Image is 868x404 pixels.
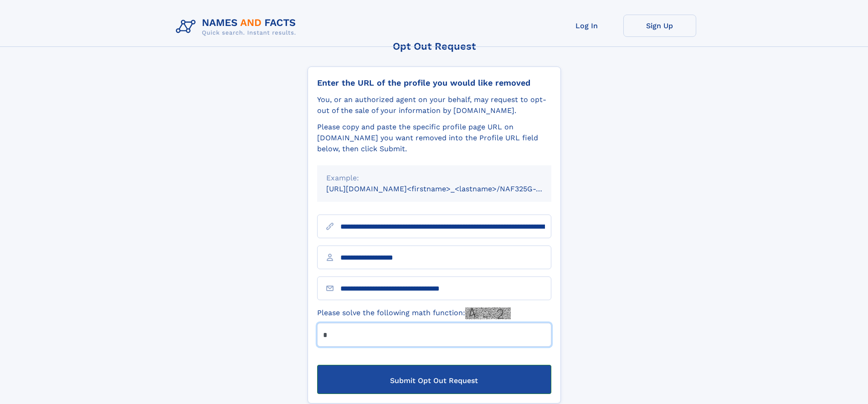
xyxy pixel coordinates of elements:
img: Logo Names and Facts [172,15,303,39]
button: Submit Opt Out Request [317,365,551,394]
label: Please solve the following math function: [317,307,511,319]
div: Please copy and paste the specific profile page URL on [DOMAIN_NAME] you want removed into the Pr... [317,122,551,154]
a: Sign Up [623,15,696,37]
div: Example: [326,173,542,184]
a: Log In [550,15,623,37]
div: Enter the URL of the profile you would like removed [317,78,551,88]
small: [URL][DOMAIN_NAME]<firstname>_<lastname>/NAF325G-xxxxxxxx [326,184,569,193]
div: You, or an authorized agent on your behalf, may request to opt-out of the sale of your informatio... [317,94,551,116]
